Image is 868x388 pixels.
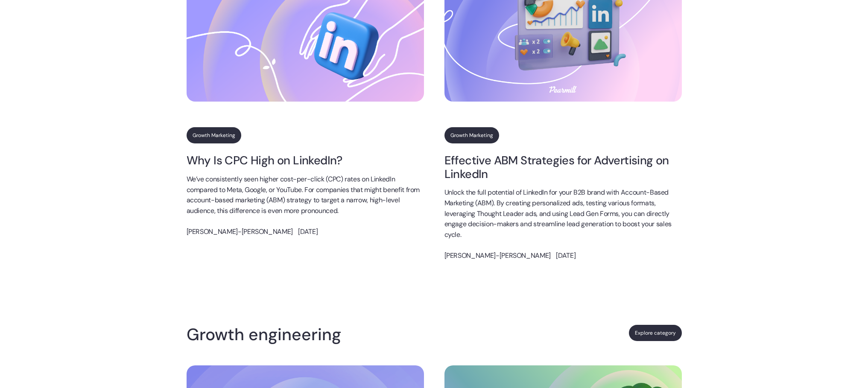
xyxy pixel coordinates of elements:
a: Why Is CPC High on LinkedIn? [187,154,424,167]
a: Explore category [629,325,682,341]
h4: Growth engineering [187,328,348,341]
a: Effective ABM Strategies for Advertising on LinkedIn [444,154,682,181]
p: We’ve consistently seen higher cost-per-click (CPC) rates on LinkedIn compared to Meta, Google, o... [187,174,424,216]
p: [PERSON_NAME]-[PERSON_NAME] [187,227,293,237]
p: [DATE] [556,251,576,261]
p: Unlock the full potential of LinkedIn for your B2B brand with Account-Based Marketing (ABM). By c... [444,187,682,240]
p: [DATE] [298,227,318,237]
a: Growth Marketing [187,127,241,143]
p: [PERSON_NAME]-[PERSON_NAME] [444,251,551,261]
a: Growth Marketing [444,127,499,143]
